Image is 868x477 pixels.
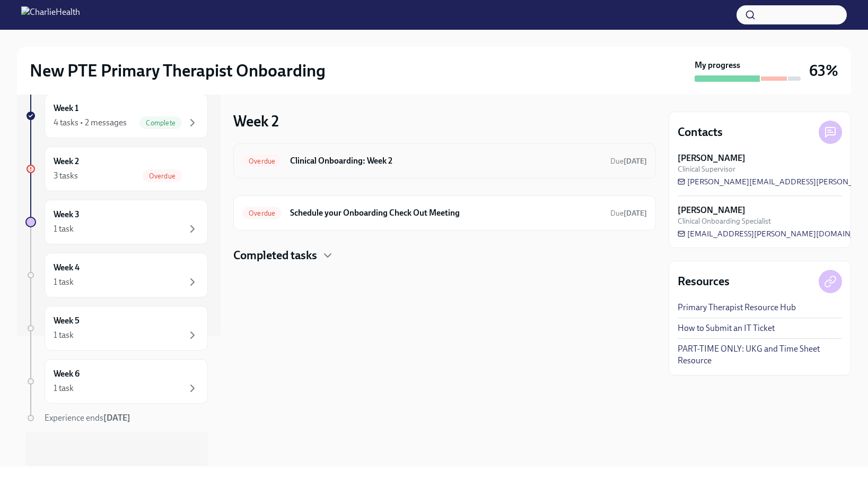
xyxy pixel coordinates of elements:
[695,59,740,71] strong: My progress
[54,103,78,114] h6: Week 1
[242,152,647,169] a: OverdueClinical Onboarding: Week 2Due[DATE]
[678,274,730,289] h4: Resources
[54,170,78,182] div: 3 tasks
[678,205,746,216] strong: [PERSON_NAME]
[678,343,842,367] a: PART-TIME ONLY: UKG and Time Sheet Resource
[54,329,74,341] div: 1 task
[25,147,208,191] a: Week 23 tasksOverdue
[54,117,127,129] div: 4 tasks • 2 messages
[678,164,735,174] span: Clinical Supervisor
[610,209,647,218] span: Due
[678,216,771,226] span: Clinical Onboarding Specialist
[54,276,74,288] div: 1 task
[809,61,838,80] h3: 63%
[624,209,647,218] strong: [DATE]
[610,208,647,218] span: October 11th, 2025 10:00
[610,157,647,166] span: Due
[678,322,775,334] a: How to Submit an IT Ticket
[678,124,723,140] h4: Contacts
[30,60,326,81] h2: New PTE Primary Therapist Onboarding
[624,157,647,166] strong: [DATE]
[233,248,317,263] h4: Completed tasks
[290,207,602,219] h6: Schedule your Onboarding Check Out Meeting
[143,172,182,180] span: Overdue
[25,306,208,351] a: Week 51 task
[25,93,208,138] a: Week 14 tasks • 2 messagesComplete
[54,209,80,220] h6: Week 3
[54,368,80,380] h6: Week 6
[45,413,130,423] span: Experience ends
[233,112,279,131] h3: Week 2
[233,248,656,263] div: Completed tasks
[242,209,282,217] span: Overdue
[242,157,282,165] span: Overdue
[25,200,208,244] a: Week 31 task
[54,223,74,235] div: 1 task
[678,302,796,313] a: Primary Therapist Resource Hub
[54,262,80,274] h6: Week 4
[290,155,602,167] h6: Clinical Onboarding: Week 2
[21,6,80,23] img: CharlieHealth
[25,359,208,404] a: Week 61 task
[678,152,746,164] strong: [PERSON_NAME]
[54,156,79,167] h6: Week 2
[54,382,74,394] div: 1 task
[25,253,208,297] a: Week 41 task
[103,413,130,423] strong: [DATE]
[610,156,647,166] span: October 11th, 2025 10:00
[139,119,182,127] span: Complete
[54,315,80,327] h6: Week 5
[242,205,647,222] a: OverdueSchedule your Onboarding Check Out MeetingDue[DATE]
